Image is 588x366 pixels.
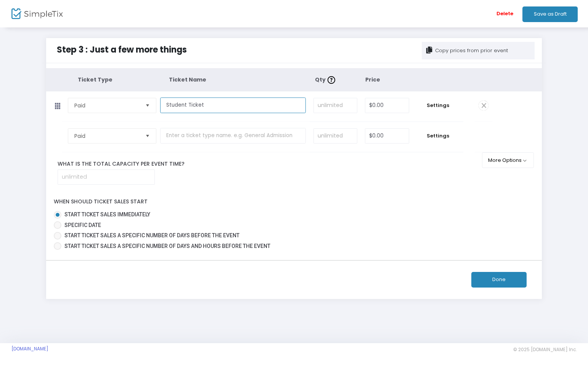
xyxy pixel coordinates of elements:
button: Select [142,129,153,143]
button: Save as Draft [522,6,578,22]
input: Price [365,129,409,143]
span: Delete [496,3,513,24]
span: Settings [417,102,459,109]
span: Price [365,76,380,83]
input: unlimited [58,170,154,184]
span: Start ticket sales immediately [64,211,150,217]
a: [DOMAIN_NAME] [11,346,48,352]
span: © 2025 [DOMAIN_NAME] Inc. [513,347,577,353]
div: Copy prices from prior event [435,47,508,54]
span: Settings [417,132,459,140]
span: Start ticket sales a specific number of days before the event [64,232,239,238]
button: More Options [482,152,534,168]
span: Paid [74,132,139,140]
input: unlimited [314,129,357,143]
span: Ticket Name [169,76,206,83]
img: question-mark [328,76,335,84]
span: Specific Date [64,222,101,228]
label: What is the total capacity per event time? [52,160,486,168]
span: Start ticket sales a specific number of days and hours before the event [64,243,270,249]
input: unlimited [314,98,357,113]
input: Enter a ticket type name. e.g. General Admission [160,128,306,144]
input: Enter a ticket type name. e.g. General Admission [160,97,306,113]
button: Select [142,98,153,113]
input: Price [365,98,409,113]
span: Paid [74,102,139,109]
span: Qty [315,76,337,83]
label: When should ticket sales start [54,198,148,206]
div: Step 3 : Just a few more things [53,43,294,69]
span: Ticket Type [78,76,112,83]
button: Done [471,272,527,288]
